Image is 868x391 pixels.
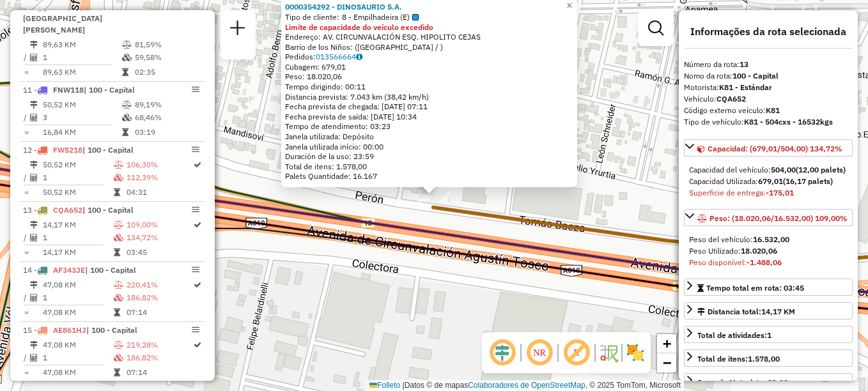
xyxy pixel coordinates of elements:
[747,257,782,267] strong: -1.488,06
[42,218,113,231] td: 14,17 KM
[684,279,853,296] a: Tempo total em rota: 03:45
[30,174,38,181] i: Total de Atividades
[663,355,671,371] span: −
[126,279,192,291] td: 220,41%
[748,354,780,364] strong: 1.578,00
[42,339,113,351] td: 47,08 KM
[194,221,201,229] i: Rota otimizada
[82,145,134,155] span: | 100 - Capital
[42,98,121,111] td: 50,52 KM
[684,82,772,92] font: Motorista:
[30,234,38,241] i: Total de Atividades
[23,85,37,95] font: 11 -
[126,339,192,351] td: 219,28%
[114,309,120,316] i: Tempo total em rota
[717,94,746,103] strong: CQA652
[369,381,400,390] a: Folleto
[285,2,402,11] a: 0000354292 - DINOSAURIO S.A.
[316,52,356,61] font: 013566664
[134,126,199,139] td: 03:19
[23,51,29,64] td: /
[114,341,123,349] i: % de utilização do peso
[86,325,137,335] span: | 100 - Capital
[114,234,123,241] i: % de utilização da cubagem
[524,337,555,368] span: Ocultar NR
[42,171,113,184] td: 1
[684,26,853,38] h4: Informações da rota selecionada
[42,51,121,64] td: 1
[192,86,199,93] em: Opções
[30,294,38,302] i: Total de Atividades
[30,161,38,169] i: Distância Total
[194,161,201,169] i: Rota otimizada
[114,174,123,181] i: % de utilização da cubagem
[561,337,592,368] span: Exibir rótulo
[30,221,38,229] i: Distância Total
[42,306,113,319] td: 47,08 KM
[192,266,199,273] em: Opções
[342,12,410,22] font: 8 - Empilhadeira (E)
[122,41,132,49] i: % de utilização do peso
[761,307,795,316] span: 14,17 KM
[134,98,199,111] td: 89,19%
[771,165,796,174] strong: 504,00
[708,307,795,316] font: Distancia total:
[23,2,104,34] span: | 110 - [GEOGRAPHIC_DATA][PERSON_NAME]
[625,342,646,363] img: Exibir/Ocultar setores
[663,335,671,351] span: +
[134,66,199,79] td: 02:35
[758,176,783,186] strong: 679,01
[23,171,29,184] td: /
[30,41,38,49] i: Distância Total
[42,366,113,379] td: 47,08 KM
[285,32,573,42] div: Endereço: AV. CIRCUNVALACIÓN ESQ. HIPOLITO CEJAS
[783,176,833,186] strong: (16,17 palets)
[42,291,113,304] td: 1
[114,249,120,256] i: Tempo total em rota
[689,165,846,174] font: Capacidad del vehículo:
[767,330,771,340] strong: 1
[135,52,162,62] font: 59,58%
[285,162,573,172] div: Total de itens: 1.578,00
[23,205,37,215] font: 13 -
[316,52,362,61] a: 013566664
[30,114,38,121] i: Total de Atividades
[740,59,748,69] strong: 13
[42,351,113,364] td: 1
[697,330,771,340] span: Total de atividades:
[285,121,391,131] font: Tempo de atendimento: 03:23
[706,283,804,293] span: Tempo total em rota: 03:45
[126,366,192,379] td: 07:14
[285,92,573,102] div: Distancia prevista: 7.043 km (38,42 km/h)
[194,341,201,349] i: Rota otimizada
[684,302,853,319] a: Distancia total:14,17 KM
[285,112,573,122] div: Fecha prevista de saída: [DATE] 10:34
[766,105,780,115] strong: K81
[114,161,123,169] i: % de utilização do peso
[753,234,789,244] strong: 16.532,00
[689,257,848,268] div: Peso disponível:
[23,66,29,79] td: =
[657,334,676,353] a: Acercar
[192,206,199,213] em: Opções
[684,326,853,343] a: Total de atividades:1
[356,53,362,61] i: Observações
[53,325,86,335] span: AE861HJ
[114,188,120,196] i: Tempo total em rota
[30,341,38,349] i: Distância Total
[23,306,29,319] td: =
[23,291,29,304] td: /
[697,377,788,388] div: Jornada Motorista: 09:00
[285,142,573,152] div: Janela utilizada início: 00:00
[114,369,120,376] i: Tempo total em rota
[42,66,121,79] td: 89,63 KM
[285,42,573,52] div: Barrio de los Niños: ([GEOGRAPHIC_DATA] / )
[114,221,123,229] i: % de utilização do peso
[30,281,38,289] i: Distância Total
[684,349,853,367] a: Total de itens:1.578,00
[719,82,772,92] strong: K81 - Estándar
[744,117,833,126] strong: K81 - 504cxs - 16532kgs
[127,353,158,362] font: 186,82%
[23,186,29,199] td: =
[689,187,848,199] div: Superficie de entrega:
